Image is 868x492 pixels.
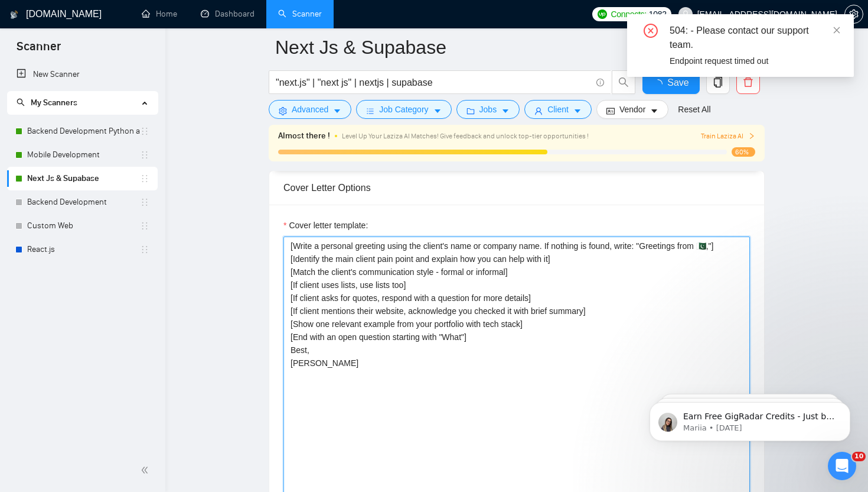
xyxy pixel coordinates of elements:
[279,106,287,115] span: setting
[653,79,667,89] span: loading
[17,63,148,86] a: New Scanner
[547,103,569,116] span: Client
[201,9,254,19] a: dashboardDashboard
[7,119,158,143] li: Backend Development Python and Go
[7,190,158,214] li: Backend Development
[524,100,592,119] button: userClientcaret-down
[606,106,615,115] span: idcard
[283,171,750,205] div: Cover Letter Options
[342,132,589,140] span: Level Up Your Laziza AI Matches! Give feedback and unlock top-tier opportunities !
[596,100,668,119] button: idcardVendorcaret-down
[844,9,863,19] a: setting
[140,245,149,254] span: holder
[269,100,351,119] button: settingAdvancedcaret-down
[7,63,158,86] li: New Scanner
[7,167,158,190] li: Next Js & Supabase
[670,24,840,52] div: 504: - Please contact our support team.
[356,100,451,119] button: barsJob Categorycaret-down
[7,238,158,261] li: React.js
[632,377,868,460] iframe: Intercom notifications message
[844,5,863,24] button: setting
[7,38,70,63] span: Scanner
[466,106,475,115] span: folder
[534,106,543,115] span: user
[598,9,607,19] img: upwork-logo.png
[366,106,374,115] span: bars
[748,132,755,140] span: right
[278,130,330,143] span: Almost there !
[27,190,140,214] a: Backend Development
[27,119,140,143] a: Backend Development Python and Go
[31,98,77,108] span: My Scanners
[619,103,645,116] span: Vendor
[10,5,18,24] img: logo
[140,127,149,136] span: holder
[27,214,140,238] a: Custom Web
[670,54,840,67] div: Endpoint request timed out
[833,26,841,34] span: close
[27,143,140,167] a: Mobile Development
[612,77,635,88] span: search
[7,143,158,167] li: Mobile Development
[292,103,328,116] span: Advanced
[649,8,667,21] span: 1082
[852,452,866,461] span: 10
[650,106,658,115] span: caret-down
[596,79,604,86] span: info-circle
[140,198,149,207] span: holder
[644,24,658,38] span: close-circle
[276,75,591,90] input: Search Freelance Jobs...
[141,464,152,476] span: double-left
[379,103,428,116] span: Job Category
[456,100,520,119] button: folderJobscaret-down
[283,219,368,232] label: Cover letter template:
[501,106,510,115] span: caret-down
[479,103,497,116] span: Jobs
[140,150,149,160] span: holder
[612,70,635,94] button: search
[27,167,140,190] a: Next Js & Supabase
[17,98,25,106] span: search
[7,214,158,238] li: Custom Web
[140,221,149,231] span: holder
[140,174,149,183] span: holder
[278,9,322,19] a: searchScanner
[732,147,755,157] span: 60%
[17,98,77,108] span: My Scanners
[828,452,856,480] iframe: Intercom live chat
[678,103,710,116] a: Reset All
[701,131,755,142] button: Train Laziza AI
[333,106,341,115] span: caret-down
[845,9,863,19] span: setting
[611,8,646,21] span: Connects:
[573,106,582,115] span: caret-down
[142,9,177,19] a: homeHome
[27,238,140,261] a: React.js
[275,33,740,62] input: Scanner name...
[681,10,690,18] span: user
[433,106,442,115] span: caret-down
